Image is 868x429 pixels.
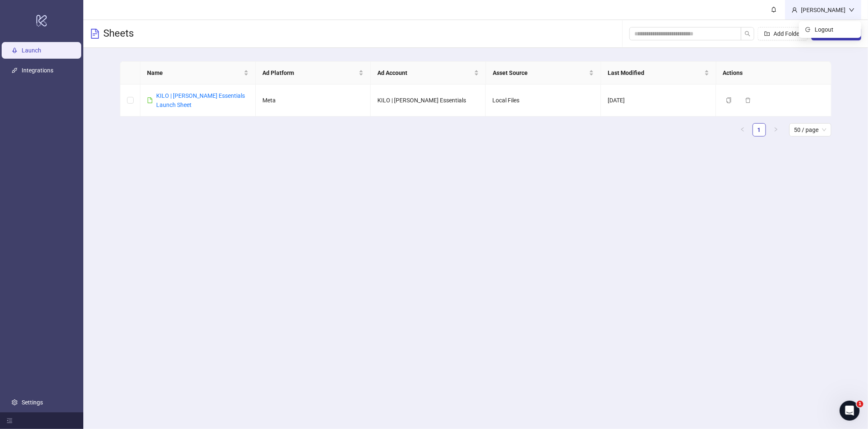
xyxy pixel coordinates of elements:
th: Actions [716,62,832,84]
span: delete [745,97,751,103]
span: user [792,7,798,13]
a: Settings [22,399,43,406]
span: Ad Account [377,68,472,77]
td: Meta [256,84,371,117]
iframe: Intercom live chat [840,401,860,421]
a: KILO | [PERSON_NAME] Essentials Launch Sheet [156,92,245,108]
span: down [849,7,855,13]
th: Last Modified [601,62,716,84]
span: right [773,127,778,132]
div: [PERSON_NAME] [798,5,849,15]
th: Name [140,62,255,84]
span: Name [147,68,242,77]
div: Page Size [789,123,831,136]
button: right [769,123,783,136]
li: Next Page [769,123,783,136]
li: Previous Page [736,123,749,136]
td: Local Files [486,84,601,117]
span: 1 [857,401,863,407]
a: Integrations [22,67,53,74]
span: Ad Platform [262,68,357,77]
th: Ad Account [371,62,486,84]
span: Last Modified [608,68,702,77]
a: 1 [753,124,766,136]
h3: Sheets [103,27,134,40]
span: logout [806,27,811,32]
span: Logout [815,25,855,34]
li: 1 [753,123,766,136]
button: Add Folder [758,27,808,40]
td: [DATE] [601,84,716,117]
th: Asset Source [486,62,601,84]
span: Asset Source [493,68,587,77]
a: Launch [22,47,41,54]
span: 50 / page [794,124,826,136]
span: search [745,31,751,37]
span: folder-add [764,31,770,37]
span: Add Folder [773,30,801,37]
span: file-text [90,29,100,39]
th: Ad Platform [256,62,371,84]
span: menu-fold [7,418,12,424]
span: file [147,97,153,103]
span: copy [726,97,732,103]
button: left [736,123,749,136]
span: left [740,127,745,132]
td: KILO | [PERSON_NAME] Essentials [371,84,486,117]
span: bell [771,7,777,12]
